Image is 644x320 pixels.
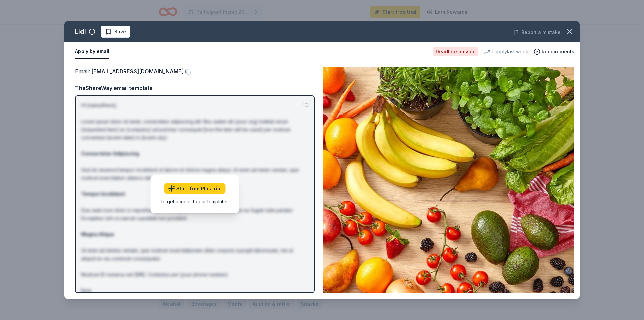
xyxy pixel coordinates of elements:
[542,48,574,56] span: Requirements
[81,191,125,197] strong: Tempor Incididunt
[75,26,86,37] div: Lidl
[101,26,130,38] button: Save
[534,48,574,56] button: Requirements
[91,67,184,76] a: [EMAIL_ADDRESS][DOMAIN_NAME]
[433,47,478,56] div: Deadline passed
[81,101,309,303] p: Hi [name/there], Lorem ipsum dolor sit amet, consectetur adipiscing elit. Nos autem ab [your org]...
[114,28,126,36] span: Save
[513,28,561,36] button: Report a mistake
[164,183,226,194] a: Start free Plus trial
[81,151,139,156] strong: Consectetur Adipiscing
[484,48,528,56] div: 1 apply last week
[323,67,574,293] img: Image for Lidl
[75,84,315,92] div: TheShareWay email template
[81,231,114,237] strong: Magna Aliqua
[161,198,229,205] div: to get access to our templates
[75,68,184,75] span: Email :
[75,45,109,59] button: Apply by email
